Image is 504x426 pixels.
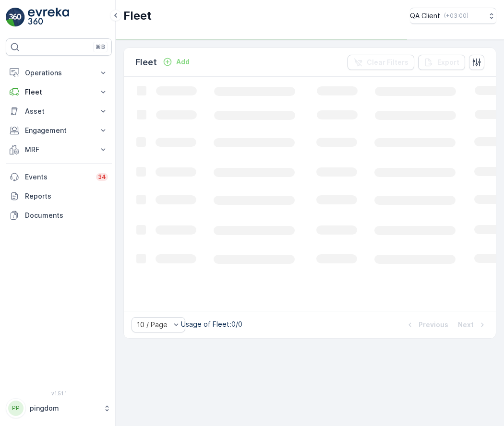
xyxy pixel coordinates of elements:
[25,172,90,182] p: Events
[8,401,24,416] div: PP
[25,145,93,154] p: MRF
[6,398,112,418] button: PPpingdom
[176,57,190,67] p: Add
[25,211,108,220] p: Documents
[181,319,242,329] p: Usage of Fleet : 0/0
[6,140,112,159] button: MRF
[410,11,440,21] p: QA Client
[367,58,408,67] p: Clear Filters
[437,58,459,67] p: Export
[96,43,105,51] p: ⌘B
[159,56,193,68] button: Add
[6,167,112,187] a: Events34
[135,56,157,69] p: Fleet
[6,102,112,121] button: Asset
[6,83,112,102] button: Fleet
[419,320,448,330] p: Previous
[25,191,108,201] p: Reports
[6,187,112,206] a: Reports
[25,68,93,78] p: Operations
[123,8,152,24] p: Fleet
[98,173,106,181] p: 34
[28,8,69,27] img: logo_light-DOdMpM7g.png
[348,55,414,70] button: Clear Filters
[410,8,496,24] button: QA Client(+03:00)
[25,87,93,97] p: Fleet
[418,55,465,70] button: Export
[6,63,112,83] button: Operations
[30,403,98,413] p: pingdom
[6,121,112,140] button: Engagement
[457,319,488,331] button: Next
[458,320,474,330] p: Next
[25,106,93,116] p: Asset
[444,12,468,20] p: ( +03:00 )
[404,319,449,331] button: Previous
[25,126,93,135] p: Engagement
[6,390,112,396] span: v 1.51.1
[6,8,25,27] img: logo
[6,206,112,225] a: Documents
